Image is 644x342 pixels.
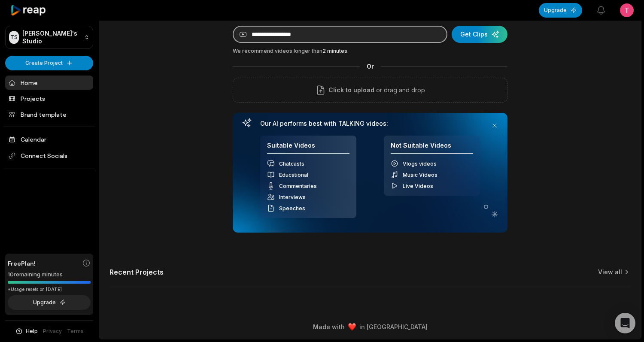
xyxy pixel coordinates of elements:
[403,160,437,167] span: Vlogs videos
[5,148,93,163] span: Connect Socials
[15,327,38,335] button: Help
[5,107,93,121] a: Brand template
[107,322,633,331] div: Made with in [GEOGRAPHIC_DATA]
[279,172,308,178] span: Educational
[8,286,91,293] div: *Usage resets on [DATE]
[328,85,374,95] span: Click to upload
[8,270,91,279] div: 10 remaining minutes
[403,183,433,189] span: Live Videos
[452,26,507,43] button: Get Clips
[391,142,473,154] h4: Not Suitable Videos
[8,259,36,268] span: Free Plan!
[233,47,507,55] div: We recommend videos longer than .
[279,160,304,167] span: Chatcasts
[9,31,19,44] div: TS
[615,313,635,333] div: Open Intercom Messenger
[279,205,305,212] span: Speeches
[403,172,437,178] span: Music Videos
[5,76,93,90] a: Home
[26,327,38,335] span: Help
[279,194,306,200] span: Interviews
[260,120,480,127] h3: Our AI performs best with TALKING videos:
[5,56,93,70] button: Create Project
[22,30,81,45] p: [PERSON_NAME]'s Studio
[374,85,425,95] p: or drag and drop
[67,327,84,335] a: Terms
[5,132,93,146] a: Calendar
[360,62,381,71] span: Or
[5,91,93,106] a: Projects
[267,142,349,154] h4: Suitable Videos
[322,48,347,54] span: 2 minutes
[598,268,622,276] a: View all
[348,323,356,331] img: heart emoji
[8,295,91,310] button: Upgrade
[539,3,582,18] button: Upgrade
[279,183,317,189] span: Commentaries
[109,268,164,276] h2: Recent Projects
[43,327,62,335] a: Privacy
